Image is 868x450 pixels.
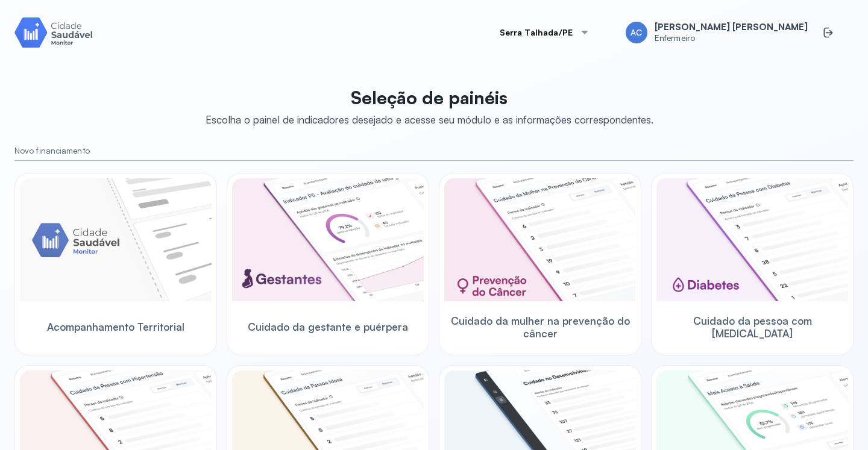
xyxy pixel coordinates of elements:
[47,320,184,333] span: Acompanhamento Territorial
[485,20,604,45] button: Serra Talhada/PE
[444,178,636,301] img: woman-cancer-prevention-care.png
[232,178,424,301] img: pregnants.png
[444,314,636,340] span: Cuidado da mulher na prevenção do câncer
[14,146,854,156] small: Novo financiamento
[20,178,212,301] img: placeholder-module-ilustration.png
[656,178,848,301] img: diabetics.png
[631,28,642,38] span: AC
[655,22,808,33] span: [PERSON_NAME] [PERSON_NAME]
[206,87,653,108] p: Seleção de painéis
[656,314,848,340] span: Cuidado da pessoa com [MEDICAL_DATA]
[14,15,93,49] img: Logotipo do produto Monitor
[206,113,653,126] div: Escolha o painel de indicadores desejado e acesse seu módulo e as informações correspondentes.
[655,33,808,43] span: Enfermeiro
[248,320,408,333] span: Cuidado da gestante e puérpera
